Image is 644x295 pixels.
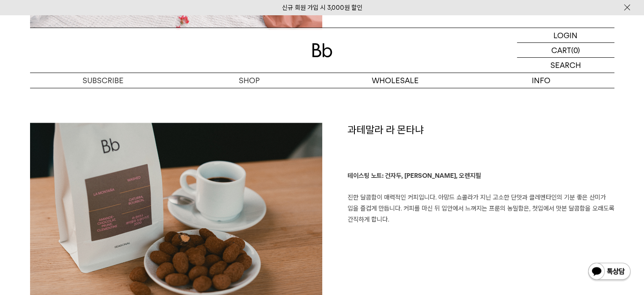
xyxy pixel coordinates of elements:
[517,43,614,58] a: CART (0)
[348,171,614,225] p: 진한 달콤함이 매력적인 커피입니다. 아망드 쇼콜라가 지닌 고소한 단맛과 클레멘타인의 기분 좋은 산미가 입을 즐겁게 만듭니다. 커피를 마신 뒤 입안에서 느껴지는 프룬의 농밀함은...
[282,4,362,11] a: 신규 회원 가입 시 3,000원 할인
[30,73,176,88] a: SUBSCRIBE
[348,123,614,171] h1: 과테말라 라 몬타냐
[587,262,631,282] img: 카카오톡 채널 1:1 채팅 버튼
[176,73,322,88] a: SHOP
[468,73,614,88] p: INFO
[312,43,332,57] img: 로고
[348,172,481,180] b: 테이스팅 노트: 건자두, [PERSON_NAME], 오렌지필
[553,28,578,42] p: LOGIN
[571,43,580,57] p: (0)
[550,58,581,73] p: SEARCH
[322,73,468,88] p: WHOLESALE
[517,28,614,43] a: LOGIN
[551,43,571,57] p: CART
